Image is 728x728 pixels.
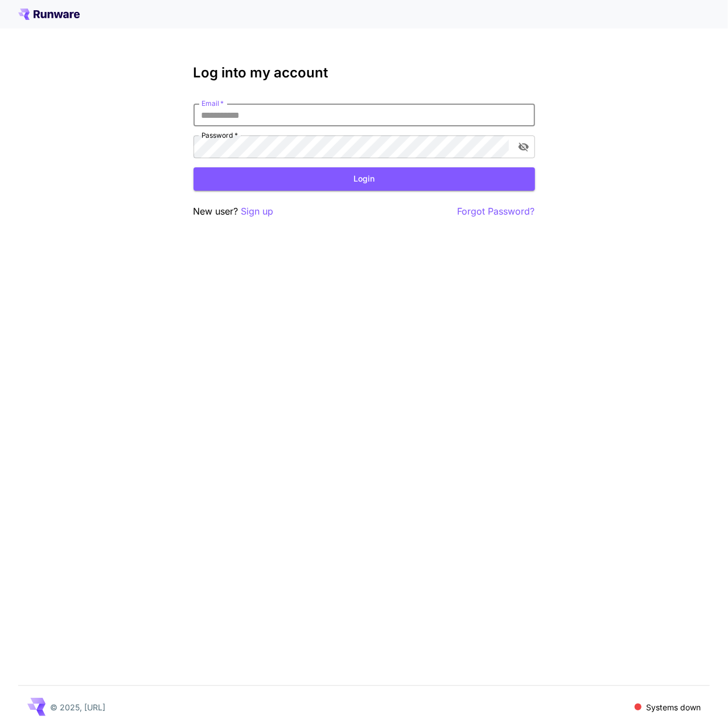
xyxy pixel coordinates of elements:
[194,204,274,219] p: New user?
[194,167,535,191] button: Login
[201,98,224,108] label: Email
[646,701,701,713] p: Systems down
[458,204,535,219] button: Forgot Password?
[194,65,535,81] h3: Log into my account
[201,130,238,140] label: Password
[513,137,534,157] button: toggle password visibility
[50,701,105,713] p: © 2025, [URL]
[241,204,274,219] button: Sign up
